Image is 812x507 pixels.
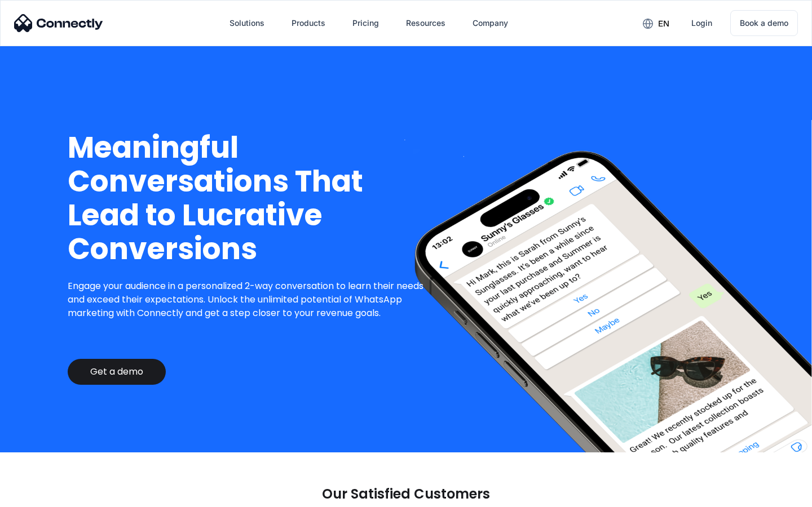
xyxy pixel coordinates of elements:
div: Company [473,15,508,31]
p: Engage your audience in a personalized 2-way conversation to learn their needs and exceed their e... [68,279,433,320]
h1: Meaningful Conversations That Lead to Lucrative Conversions [68,131,433,266]
p: Our Satisfied Customers [322,486,490,502]
a: Get a demo [68,359,166,385]
a: Book a demo [730,10,798,36]
div: Login [691,15,712,31]
ul: Language list [23,487,68,503]
aside: Language selected: English [11,487,68,503]
div: Resources [406,15,445,31]
div: en [658,16,669,32]
img: Connectly Logo [14,14,103,32]
div: Pricing [352,15,379,31]
div: Solutions [230,15,264,31]
div: Products [292,15,325,31]
a: Pricing [343,10,388,37]
div: Get a demo [90,366,143,377]
a: Login [682,10,721,37]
